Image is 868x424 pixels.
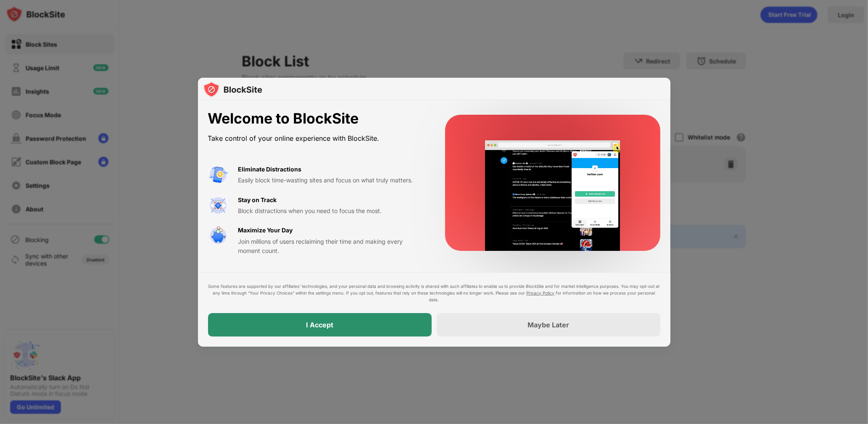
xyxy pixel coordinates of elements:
[238,176,425,185] div: Easily block time-wasting sites and focus on what truly matters.
[238,206,425,216] div: Block distractions when you need to focus the most.
[238,237,425,256] div: Join millions of users reclaiming their time and making every moment count.
[306,321,333,329] div: I Accept
[528,321,569,329] div: Maybe Later
[208,110,425,127] div: Welcome to BlockSite
[203,81,262,98] img: logo-blocksite.svg
[208,283,660,303] div: Some features are supported by our affiliates’ technologies, and your personal data and browsing ...
[208,226,228,246] img: value-safe-time.svg
[238,165,302,174] div: Eliminate Distractions
[238,195,277,205] div: Stay on Track
[208,195,228,216] img: value-focus.svg
[238,226,293,235] div: Maximize Your Day
[208,132,425,145] div: Take control of your online experience with BlockSite.
[208,165,228,185] img: value-avoid-distractions.svg
[527,290,555,295] a: Privacy Policy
